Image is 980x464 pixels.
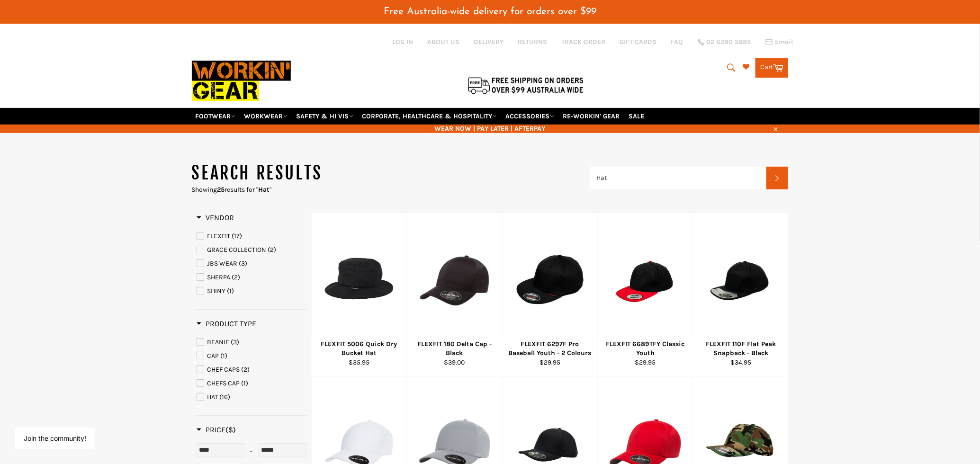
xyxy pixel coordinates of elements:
[502,108,558,125] a: ACCESSORIES
[406,213,502,377] a: FLEXFIT 180 Delta Cap - BlackFLEXFIT 180 Delta Cap - Black$39.00
[226,425,236,434] span: ($)
[197,319,257,328] span: Product Type
[559,108,624,125] a: RE-WORKIN' GEAR
[197,213,234,223] h3: Vendor
[259,186,270,194] strong: Hat
[413,339,496,358] div: FLEXFIT 180 Delta Cap - Black
[197,286,306,296] a: SHINY
[207,352,219,360] span: CAP
[232,232,243,240] span: (17)
[197,259,306,269] a: JBS WEAR
[518,37,548,46] a: RETURNS
[197,351,306,361] a: CAP
[197,378,306,389] a: CHEFS CAP
[220,393,231,401] span: (16)
[197,337,306,348] a: BEANIE
[197,213,234,222] span: Vendor
[197,272,306,283] a: SHERPA
[384,7,596,17] span: Free Australia-wide delivery for orders over $99
[699,339,782,358] div: FLEXFIT 110F Flat Peak Snapback - Black
[197,231,306,241] a: FLEXFIT
[197,425,236,434] span: Price
[207,379,240,387] span: CHEFS CAP
[207,232,231,240] span: FLEXFIT
[693,213,789,377] a: FLEXFIT 110F Flat Peak Snapback - BlackFLEXFIT 110F Flat Peak Snapback - Black$34.95
[197,392,306,402] a: HAT
[197,319,257,329] h3: Product Type
[698,39,751,45] a: 02 6280 5885
[242,379,249,387] span: (1)
[562,37,606,46] a: TRACK ORDER
[775,39,793,45] span: Email
[207,393,218,401] span: HAT
[508,339,592,358] div: FLEXFIT 6297F Pro Baseball Youth - 2 Colours
[239,259,248,268] span: (3)
[232,273,241,281] span: (2)
[241,108,291,125] a: WORKWEAR
[604,339,687,358] div: FLEXFIT 6689TFY Classic Youth
[207,366,240,374] span: CHEF CAPS
[590,167,767,189] input: Search
[428,37,460,46] a: ABOUT US
[192,124,789,133] span: WEAR NOW | PAY LATER | AFTERPAY
[197,365,306,375] a: CHEF CAPS
[317,339,401,358] div: FLEXFIT 5006 Quick Dry Bucket Hat
[192,108,239,125] a: FOOTWEAR
[231,338,240,346] span: (3)
[197,443,244,457] input: Min Price
[192,54,291,107] img: Workin Gear leaders in Workwear, Safety Boots, PPE, Uniforms. Australia's No.1 in Workwear
[474,37,504,46] a: DELIVERY
[311,213,407,377] a: FLEXFIT 5006 Quick Dry Bucket HatFLEXFIT 5006 Quick Dry Bucket Hat$35.95
[207,259,238,268] span: JBS WEAR
[24,434,86,442] button: Join the community!
[197,425,236,435] h3: Price($)
[293,108,357,125] a: SAFETY & HI VIS
[207,338,230,346] span: BEANIE
[242,366,250,374] span: (2)
[707,39,751,45] span: 02 6280 5885
[268,246,277,254] span: (2)
[597,213,693,377] a: FLEXFIT 6689TFY Classic YouthFLEXFIT 6689TFY Classic Youth$29.95
[259,443,306,457] input: Max Price
[467,75,585,95] img: Flat $9.95 shipping Australia wide
[765,38,793,46] a: Email
[359,108,501,125] a: CORPORATE, HEALTHCARE & HOSPITALITY
[227,287,234,295] span: (1)
[221,352,228,360] span: (1)
[207,273,231,281] span: SHERPA
[244,443,259,460] div: -
[620,37,657,46] a: GIFT CARDS
[755,58,788,78] a: Cart
[197,245,306,255] a: GRACE COLLECTION
[192,185,590,194] p: Showing results for " "
[502,213,598,377] a: FLEXFIT 6297F Pro Baseball Youth - 2 ColoursFLEXFIT 6297F Pro Baseball Youth - 2 Colours$29.95
[671,37,683,46] a: FAQ
[393,38,414,46] a: Log in
[207,246,267,254] span: GRACE COLLECTION
[217,186,225,194] strong: 25
[192,161,590,185] h1: Search results
[625,108,648,125] a: SALE
[207,287,226,295] span: SHINY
